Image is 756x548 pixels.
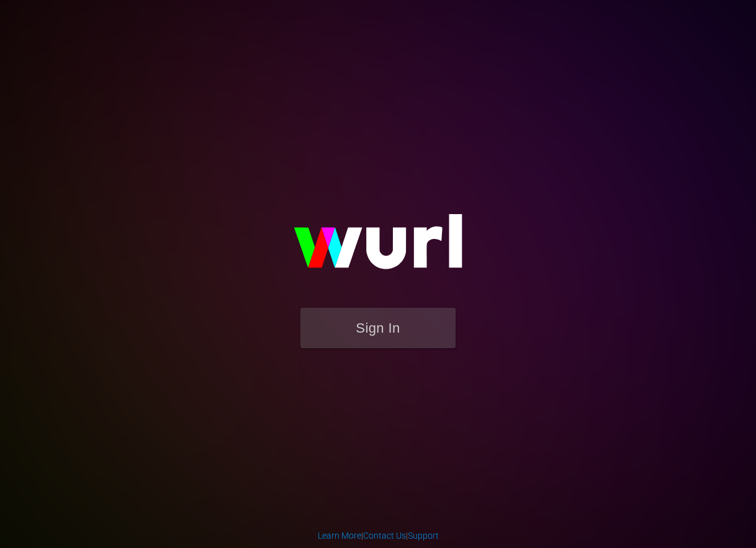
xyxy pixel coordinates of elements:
[318,531,361,541] a: Learn More
[318,529,439,542] div: | |
[408,531,439,541] a: Support
[363,531,406,541] a: Contact Us
[254,187,502,308] img: wurl-logo-on-black-223613ac3d8ba8fe6dc639794a292ebdb59501304c7dfd60c99c58986ef67473.svg
[300,308,456,348] button: Sign In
